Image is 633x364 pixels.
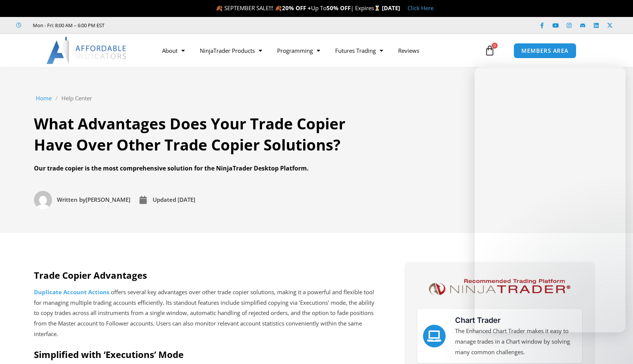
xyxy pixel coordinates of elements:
[153,196,176,203] span: Updated
[192,42,270,59] a: NinjaTrader Products
[492,43,498,49] span: 0
[155,42,483,59] nav: Menu
[391,42,427,59] a: Reviews
[326,4,351,12] strong: 50% OFF
[473,40,506,61] a: 0
[57,196,86,203] span: Written by
[513,43,576,58] a: MEMBERS AREA
[455,316,501,325] a: Chart Trader
[155,42,192,59] a: About
[34,113,381,155] h1: What Advantages Does Your Trade Copier Have Over Other Trade Copier Solutions?
[34,269,380,281] h2: Trade Copier Advantages
[46,37,127,64] img: LogoAI | Affordable Indicators – NinjaTrader
[328,42,391,59] a: Futures Trading
[178,196,195,203] time: [DATE]
[607,338,625,356] iframe: Intercom live chat
[374,5,380,11] img: ⌛
[521,48,569,54] span: MEMBERS AREA
[61,93,92,104] a: Help Center
[34,191,52,209] img: Picture of David Koehler
[34,288,111,296] a: Duplicate Account Actions
[425,276,573,298] img: NinjaTrader Logo | Affordable Indicators – NinjaTrader
[115,22,228,29] iframe: Customer reviews powered by Trustpilot
[55,195,130,205] span: [PERSON_NAME]
[216,4,382,12] span: 🍂 SEPTEMBER SALE!!! 🍂 Up To | Expires
[423,325,446,347] a: Chart Trader
[36,93,52,104] a: Home
[34,349,380,360] h2: Simplified with ‘Executions’ Mode
[55,93,58,104] span: /
[34,163,381,174] div: Our trade copier is the most comprehensive solution for the NinjaTrader Desktop Platform.
[382,4,400,12] strong: [DATE]
[31,21,104,30] span: Mon - Fri: 8:00 AM – 6:00 PM EST
[270,42,328,59] a: Programming
[282,4,311,12] strong: 20% OFF +
[34,287,380,339] p: offers several key advantages over other trade copier solutions, making it a powerful and flexibl...
[34,288,109,296] strong: Duplicate Account Actions
[408,4,434,12] a: Click Here
[475,67,625,332] iframe: Intercom live chat
[455,326,576,358] p: The Enhanced Chart Trader makes it easy to manage trades in a Chart window by solving many common...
